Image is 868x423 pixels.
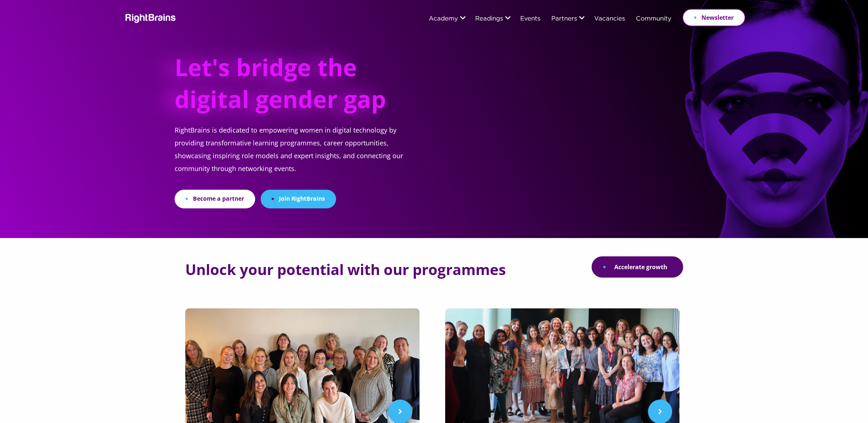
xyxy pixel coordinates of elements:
[175,51,394,124] h1: Let's bridge the digital gender gap
[592,256,683,278] a: Accelerate growth
[636,16,671,22] a: Community
[551,16,577,22] a: Partners
[175,190,255,208] a: Become a partner
[261,190,336,208] a: Join RightBrains
[123,12,176,23] img: Rightbrains
[175,124,421,190] p: RightBrains is dedicated to empowering women in digital technology by providing transformative le...
[594,16,625,22] a: Vacancies
[682,9,745,26] a: Newsletter
[185,261,506,278] h2: Unlock your potential with our programmes
[475,16,503,22] a: Readings
[429,16,458,22] a: Academy
[520,16,540,22] a: Events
